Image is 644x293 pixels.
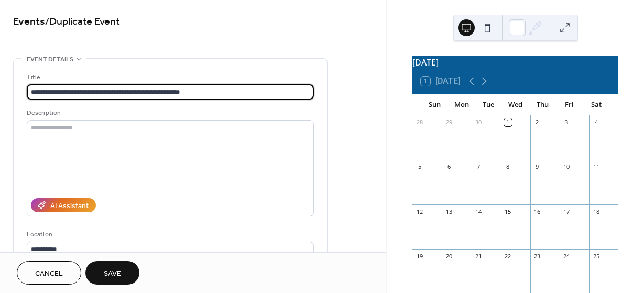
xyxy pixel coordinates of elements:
div: 2 [533,118,541,126]
div: 24 [563,253,571,261]
div: Fri [556,94,583,115]
div: 15 [504,208,512,215]
div: 7 [475,163,483,171]
div: 21 [475,253,483,261]
div: [DATE] [412,56,618,69]
div: 4 [592,118,600,126]
div: Wed [502,94,529,115]
div: 22 [504,253,512,261]
div: 20 [445,253,453,261]
div: 25 [592,253,600,261]
div: 18 [592,208,600,215]
div: 28 [416,118,423,126]
span: / Duplicate Event [45,12,120,32]
div: Title [27,72,312,83]
div: AI Assistant [50,201,89,212]
div: Tue [475,94,502,115]
button: AI Assistant [31,198,96,212]
a: Events [13,12,45,32]
div: 1 [504,118,512,126]
div: 10 [563,163,571,171]
button: Save [85,261,139,285]
div: 6 [445,163,453,171]
div: Thu [529,94,556,115]
span: Save [104,268,121,279]
div: 23 [533,253,541,261]
div: Sun [421,94,448,115]
div: 30 [475,118,483,126]
div: 17 [563,208,571,215]
div: Mon [448,94,475,115]
span: Cancel [35,268,63,279]
button: Cancel [17,261,81,285]
div: 13 [445,208,453,215]
div: 8 [504,163,512,171]
div: 12 [416,208,423,215]
div: 5 [416,163,423,171]
div: Sat [583,94,610,115]
div: 11 [592,163,600,171]
div: 14 [475,208,483,215]
div: 29 [445,118,453,126]
div: Location [27,229,312,240]
span: Event details [27,54,73,65]
div: 3 [563,118,571,126]
div: 19 [416,253,423,261]
div: 16 [533,208,541,215]
div: Description [27,107,312,118]
div: 9 [533,163,541,171]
